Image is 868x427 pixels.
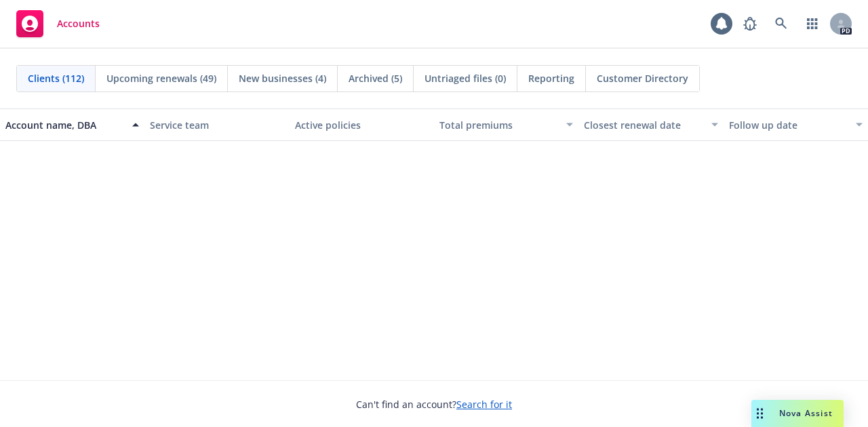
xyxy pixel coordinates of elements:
span: Accounts [57,18,100,29]
div: Follow up date [729,118,848,132]
span: Reporting [528,71,574,85]
a: Report a Bug [736,10,764,37]
a: Switch app [799,10,826,37]
span: Nova Assist [779,407,833,419]
span: Can't find an account? [356,397,512,411]
button: Nova Assist [751,400,844,427]
a: Search [768,10,795,37]
span: Untriaged files (0) [425,71,506,85]
a: Search for it [456,398,512,411]
div: Account name, DBA [5,118,124,132]
span: Archived (5) [349,71,402,85]
span: Clients (112) [28,71,84,85]
a: Accounts [11,5,105,43]
span: New businesses (4) [239,71,326,85]
button: Follow up date [724,108,868,141]
button: Service team [144,108,289,141]
div: Closest renewal date [584,118,703,132]
button: Total premiums [434,108,578,141]
button: Active policies [290,108,434,141]
span: Upcoming renewals (49) [106,71,216,85]
button: Closest renewal date [578,108,723,141]
div: Service team [150,118,283,132]
span: Customer Directory [597,71,688,85]
div: Drag to move [751,400,768,427]
div: Total premiums [439,118,558,132]
div: Active policies [295,118,429,132]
